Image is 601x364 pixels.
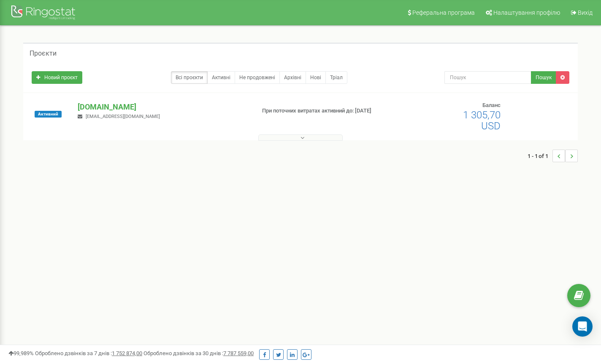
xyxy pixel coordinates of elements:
[482,102,501,108] span: Баланс
[86,114,160,119] span: [EMAIL_ADDRESS][DOMAIN_NAME]
[531,71,556,84] button: Пошук
[112,350,142,356] u: 1 752 874,00
[30,50,57,57] h5: Проєкти
[412,9,475,16] span: Реферальна програма
[306,71,326,84] a: Нові
[223,350,254,356] u: 7 787 559,00
[279,71,306,84] a: Архівні
[572,316,593,337] div: Open Intercom Messenger
[528,150,552,162] span: 1 - 1 of 1
[528,141,578,171] nav: ...
[143,350,254,356] span: Оброблено дзвінків за 30 днів :
[493,9,560,16] span: Налаштування профілю
[35,350,142,356] span: Оброблено дзвінків за 7 днів :
[35,111,62,118] span: Активний
[578,9,593,16] span: Вихід
[8,350,34,356] span: 99,989%
[171,71,208,84] a: Всі проєкти
[325,71,347,84] a: Тріал
[444,71,531,84] input: Пошук
[235,71,280,84] a: Не продовжені
[78,102,249,112] p: [DOMAIN_NAME]
[262,107,387,115] p: При поточних витратах активний до: [DATE]
[207,71,235,84] a: Активні
[32,71,82,84] a: Новий проєкт
[463,109,501,132] span: 1 305,70 USD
